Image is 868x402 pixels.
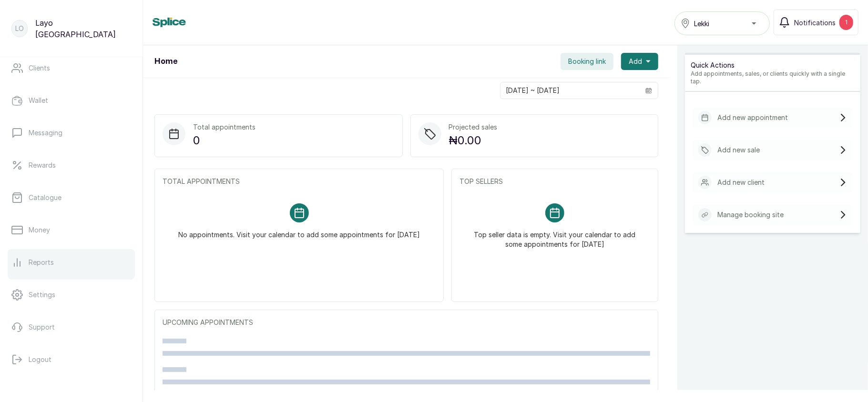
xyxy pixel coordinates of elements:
p: Reports [29,258,54,267]
span: Add [629,57,642,66]
a: Rewards [8,152,135,179]
p: Projected sales [449,122,498,132]
span: Lekki [694,19,709,29]
svg: calendar [645,87,652,94]
a: Support [8,314,135,341]
p: Settings [29,290,55,300]
h1: Home [154,56,177,67]
p: Layo [GEOGRAPHIC_DATA] [35,17,131,40]
input: Select date [500,82,640,99]
div: 1 [839,15,853,30]
a: Clients [8,55,135,81]
p: Add new client [717,178,765,187]
p: Rewards [29,161,56,170]
p: No appointments. Visit your calendar to add some appointments for [DATE] [178,222,420,240]
p: Messaging [29,128,62,138]
span: Notifications [794,18,836,28]
p: Manage booking site [717,210,784,220]
p: Support [29,322,55,332]
span: Booking link [568,57,606,66]
a: Money [8,217,135,243]
p: Clients [29,63,50,73]
a: Messaging [8,120,135,146]
button: Logout [8,346,135,373]
p: UPCOMING APPOINTMENTS [163,318,650,327]
a: Wallet [8,87,135,114]
a: Catalogue [8,184,135,211]
button: Add [621,53,658,70]
p: Quick Actions [691,60,855,70]
p: Money [29,225,50,235]
p: Add new sale [717,145,760,155]
p: Total appointments [193,122,255,132]
p: Add new appointment [717,113,788,122]
p: Top seller data is empty. Visit your calendar to add some appointments for [DATE] [471,222,639,249]
p: 0 [193,132,255,149]
p: Wallet [29,96,48,105]
p: TOTAL APPOINTMENTS [163,177,436,186]
p: Catalogue [29,193,61,202]
button: Booking link [561,53,613,70]
p: Add appointments, sales, or clients quickly with a single tap. [691,70,855,85]
a: Reports [8,249,135,276]
p: ₦0.00 [449,132,498,149]
a: Settings [8,281,135,308]
button: Notifications1 [774,10,858,35]
p: TOP SELLERS [460,177,650,186]
p: Logout [29,355,51,364]
p: LO [15,24,24,33]
button: Lekki [674,11,770,35]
